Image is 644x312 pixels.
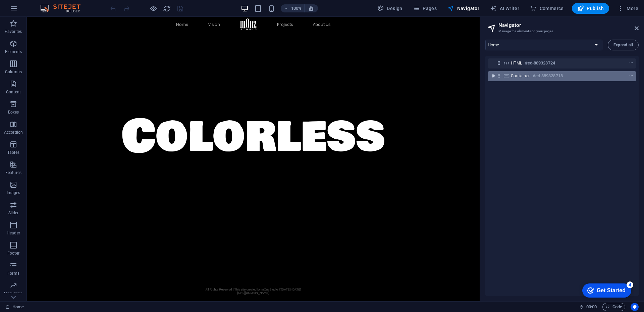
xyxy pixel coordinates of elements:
span: Design [377,5,402,12]
p: Marketing [4,291,22,296]
i: Reload page [163,5,171,12]
button: AI Writer [487,3,522,14]
img: mOnzStudio-95Bwy9uhb9P2sEyRJBKsOA.svg [213,2,230,13]
span: HTML [511,60,522,66]
button: reload [163,4,171,12]
a: About Us [286,5,304,10]
span: 00 00 [586,303,597,311]
p: Forms [7,271,19,276]
span: Commerce [530,5,564,12]
span: AI Writer [490,5,519,12]
span: Publish [577,5,604,12]
h6: 100% [291,4,302,12]
p: Columns [5,69,22,75]
p: Slider [8,210,19,216]
h6: Session time [579,303,597,311]
span: : [591,304,592,309]
button: Navigator [445,3,482,14]
img: Editor Logo [39,4,89,12]
div: Design (Ctrl+Alt+Y) [375,3,405,14]
button: Publish [572,3,609,14]
a: Projects [250,5,266,10]
p: Images [7,190,20,195]
a: Vision [181,5,193,10]
div: Get Started 4 items remaining, 20% complete [5,3,54,17]
button: 100% [281,4,305,12]
a: Click to cancel selection. Double-click to open Pages [5,303,24,311]
p: Header [7,230,20,236]
h6: #ed-889328724 [525,59,555,67]
span: Navigator [447,5,479,12]
p: Favorites [5,29,22,34]
button: toggle-expand [489,72,497,80]
p: [URL][DOMAIN_NAME] [176,274,277,278]
button: Code [602,303,625,311]
p: Content [6,89,21,95]
button: Pages [411,3,439,14]
p: Features [5,170,21,175]
button: Expand all [608,40,639,50]
button: Usercentrics [631,303,639,311]
button: context-menu [628,72,635,80]
h6: #ed-889328718 [533,72,563,80]
h2: Navigator [498,22,639,28]
button: Click here to leave preview mode and continue editing [149,4,157,12]
p: Boxes [8,109,19,115]
span: Pages [413,5,437,12]
button: Commerce [527,3,567,14]
p: All Rights Reserved | This site created by mOnzStudio ©[DATE]-[DATE] [176,271,277,274]
a: Home [149,5,161,10]
p: Tables [7,150,19,155]
button: Design [375,3,405,14]
p: Accordion [4,130,23,135]
div: Get Started [20,7,49,13]
p: Footer [7,251,19,256]
span: Code [605,303,622,311]
span: More [617,5,638,12]
i: On resize automatically adjust zoom level to fit chosen device. [308,5,314,11]
p: Elements [5,49,22,54]
span: Expand all [613,43,633,47]
button: context-menu [628,59,635,67]
h3: Manage the elements on your pages [498,28,625,34]
div: 4 [50,1,56,8]
span: Container [511,73,530,79]
button: More [614,3,641,14]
